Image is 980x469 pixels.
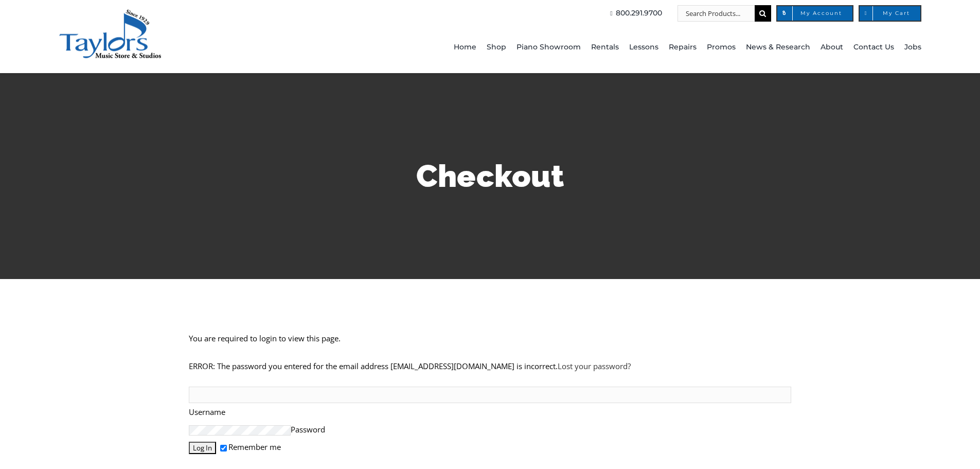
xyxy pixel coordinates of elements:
[776,5,853,22] a: My Account
[821,22,843,73] a: About
[616,5,662,22] span: 800.291.9700
[629,22,658,73] a: Lessons
[746,39,810,56] span: News & Research
[189,425,291,436] input: Password
[189,154,791,198] h1: Checkout
[516,22,581,73] a: Piano Showroom
[788,11,842,16] span: My Account
[870,11,910,16] span: My Cart
[591,39,619,56] span: Rentals
[487,39,506,56] span: Shop
[591,22,619,73] a: Rentals
[755,5,771,22] input: Search
[59,8,162,18] a: taylors-music-store-west-chester
[189,357,791,375] p: ERROR: The password you entered for the email address [EMAIL_ADDRESS][DOMAIN_NAME] is incorrect.
[669,22,697,73] a: Repairs
[189,442,216,454] input: Log In
[821,39,843,56] span: About
[220,445,227,451] input: Remember me
[283,5,921,22] nav: Top Right
[904,22,921,73] a: Jobs
[189,424,325,435] label: Password
[516,39,581,56] span: Piano Showroom
[607,5,662,22] a: 800.291.9700
[189,389,791,417] label: Username
[454,39,476,56] span: Home
[853,39,894,56] span: Contact Us
[189,329,791,347] p: You are required to login to view this page.
[904,39,921,56] span: Jobs
[746,22,810,73] a: News & Research
[454,22,476,73] a: Home
[669,39,697,56] span: Repairs
[707,22,736,73] a: Promos
[707,39,736,56] span: Promos
[487,22,506,73] a: Shop
[678,5,755,22] input: Search Products...
[189,387,791,403] input: Username
[629,39,658,56] span: Lessons
[853,22,894,73] a: Contact Us
[283,22,921,73] nav: Main Menu
[558,361,631,371] a: Lost your password?
[859,5,921,22] a: My Cart
[218,442,281,452] label: Remember me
